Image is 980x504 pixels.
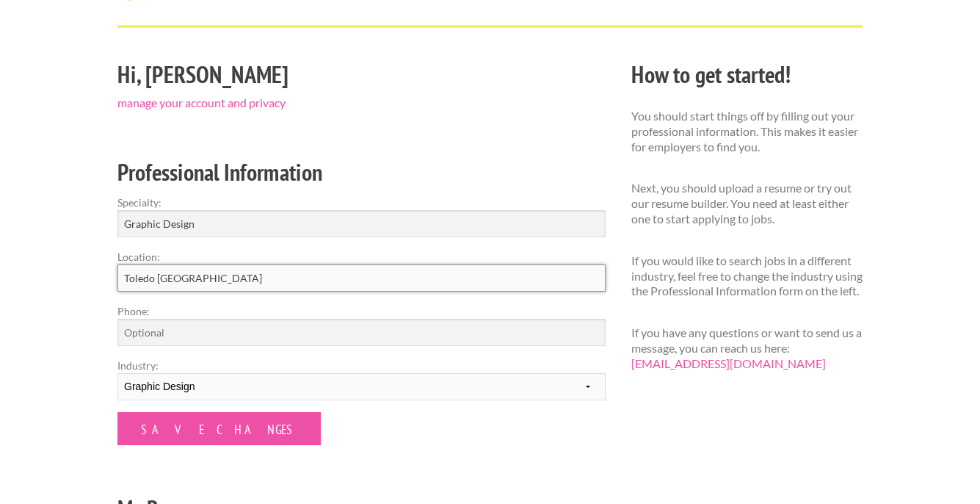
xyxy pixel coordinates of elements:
label: Phone: [117,303,606,319]
p: Next, you should upload a resume or try out our resume builder. You need at least either one to s... [631,181,863,226]
input: Save Changes [117,412,321,445]
h2: Professional Information [117,156,606,189]
label: Industry: [117,358,606,373]
p: If you would like to search jobs in a different industry, feel free to change the industry using ... [631,253,863,299]
a: [EMAIL_ADDRESS][DOMAIN_NAME] [631,356,826,370]
label: Specialty: [117,195,606,210]
input: e.g. New York, NY [117,264,606,292]
p: If you have any questions or want to send us a message, you can reach us here: [631,325,863,371]
label: Location: [117,249,606,264]
h2: Hi, [PERSON_NAME] [117,58,606,91]
p: You should start things off by filling out your professional information. This makes it easier fo... [631,109,863,154]
a: manage your account and privacy [117,96,286,109]
input: Optional [117,319,606,346]
h2: How to get started! [631,58,863,91]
